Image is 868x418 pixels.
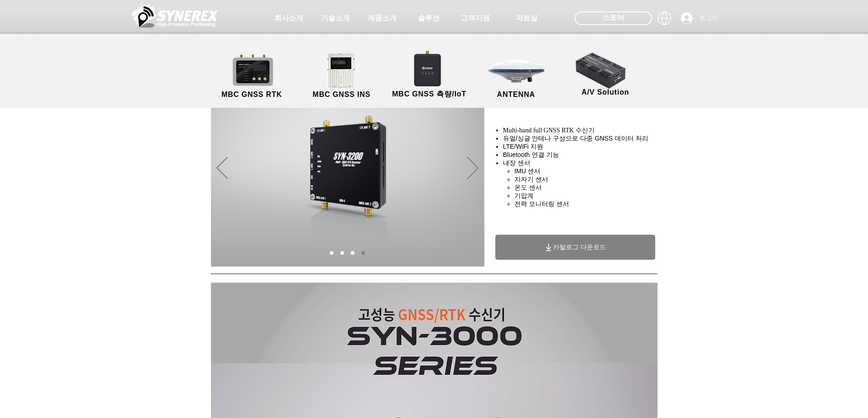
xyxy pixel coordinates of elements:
span: MBC GNSS RTK [221,91,282,99]
span: LTE/WiFi 지원 [503,143,543,150]
a: 고객지원 [452,9,498,27]
img: SYN3200_02.png [211,71,484,267]
span: ANTENNA [497,91,535,99]
span: 스토어 [602,13,624,23]
span: 제품소개 [368,14,397,23]
a: MBC GNSS RTK [211,52,293,100]
span: 회사소개 [274,14,303,23]
span: 자료실 [516,14,538,23]
a: 카탈로그 다운로드 [495,235,655,260]
span: MBC GNSS INS [313,91,370,99]
span: ​전력 모니터링 센서 [514,200,569,207]
img: SynRTK__.png [405,45,452,91]
span: A/V Solution [581,88,629,96]
a: MBC GNSS INS [301,52,383,100]
span: 카탈로그 다운로드 [553,243,606,252]
img: 씨너렉스_White_simbol_대지 1.png [132,2,218,30]
span: 기압계 [514,192,534,199]
div: 스토어 [575,11,652,25]
span: 지자기 센서 [514,176,548,183]
a: MBC GNSS 측량/IoT [385,52,474,100]
span: 고객지원 [461,14,490,23]
span: Bluetooth 연결 기능 [503,151,559,158]
a: ANTENNA [475,52,557,100]
a: SYN-3200 [361,251,365,255]
a: SYN-3000 [340,251,344,255]
span: MBC GNSS 측량/IoT [392,90,466,99]
span: ​내장 센서 [503,159,530,166]
a: A/V Solution [565,50,647,98]
a: 전체 [330,251,334,255]
iframe: To enrich screen reader interactions, please activate Accessibility in Grammarly extension settings [763,379,868,418]
span: 기술소개 [321,14,350,23]
a: 회사소개 [266,9,312,27]
span: IMU 센서​ [514,167,541,175]
button: 다음 [467,157,478,181]
nav: 슬라이드 [327,251,369,255]
a: 제품소개 [360,9,405,27]
button: 이전 [216,157,228,181]
span: 로그인 [696,14,721,23]
a: 솔루션 [406,9,452,27]
a: 기술소개 [313,9,358,27]
a: SYN-3100 [351,251,354,255]
span: 온도 센서 [514,184,542,191]
span: 솔루션 [418,14,440,23]
img: MGI2000_front-removebg-preview (1).png [315,50,371,90]
div: 슬라이드쇼 [211,71,484,267]
a: 자료실 [504,9,550,27]
button: 로그인 [674,10,724,27]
